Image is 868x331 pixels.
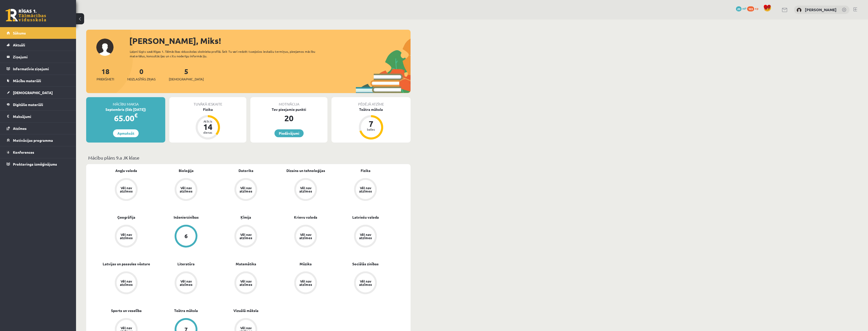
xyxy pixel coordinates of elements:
[7,146,70,158] a: Konferences
[236,261,256,267] a: Matemātika
[156,271,216,295] a: Vēl nav atzīmes
[7,87,70,98] a: [DEMOGRAPHIC_DATA]
[13,162,57,166] span: Proktoringa izmēģinājums
[174,308,198,313] a: Teātra māksla
[331,107,411,140] a: Teātra māksla 7 balles
[177,261,195,267] a: Literatūra
[13,150,34,154] span: Konferences
[276,225,336,249] a: Vēl nav atzīmes
[119,186,133,193] div: Vēl nav atzīmes
[179,186,193,193] div: Vēl nav atzīmes
[13,63,70,75] legend: Informatīvie ziņojumi
[130,49,324,58] div: Laipni lūgts savā Rīgas 1. Tālmācības vidusskolas skolnieka profilā. Šeit Tu vari redzēt tuvojošo...
[86,107,165,112] div: Septembris (līdz [DATE])
[7,111,70,122] a: Maksājumi
[239,233,253,239] div: Vēl nav atzīmes
[233,308,258,313] a: Vizuālā māksla
[115,168,137,173] a: Angļu valoda
[117,215,135,220] a: Ģeogrāfija
[300,261,312,267] a: Mūzika
[200,131,215,134] div: dienas
[119,233,133,239] div: Vēl nav atzīmes
[13,43,25,47] span: Aktuāli
[7,123,70,134] a: Atzīmes
[13,51,70,63] legend: Ziņojumi
[169,107,246,112] div: Fizika
[119,280,133,286] div: Vēl nav atzīmes
[241,215,251,220] a: Ķīmija
[129,35,411,47] div: [PERSON_NAME], Miks!
[156,225,216,249] a: 6
[111,308,142,313] a: Sports un veselība
[7,39,70,51] a: Aktuāli
[86,112,165,124] div: 65.00
[179,168,194,173] a: Bioloģija
[216,271,276,295] a: Vēl nav atzīmes
[96,225,156,249] a: Vēl nav atzīmes
[250,112,327,124] div: 20
[6,9,46,22] a: Rīgas 1. Tālmācības vidusskola
[200,123,215,131] div: 14
[13,102,43,107] span: Digitālie materiāli
[336,178,395,202] a: Vēl nav atzīmes
[747,6,761,10] a: 103 xp
[7,27,70,39] a: Sākums
[127,67,156,82] a: 0Neizlasītās ziņas
[7,75,70,86] a: Mācību materiāli
[742,6,746,10] span: mP
[200,120,215,123] div: Atlicis
[299,280,313,286] div: Vēl nav atzīmes
[352,261,379,267] a: Sociālās zinības
[86,97,165,107] div: Mācību maksa
[216,225,276,249] a: Vēl nav atzīmes
[179,280,193,286] div: Vēl nav atzīmes
[358,280,373,286] div: Vēl nav atzīmes
[88,154,409,161] p: Mācību plāns 9.a JK klase
[184,233,188,239] div: 6
[294,215,317,220] a: Krievu valoda
[352,215,379,220] a: Latviešu valoda
[13,126,27,131] span: Atzīmes
[331,97,411,107] div: Pēdējā atzīme
[755,6,758,10] span: xp
[97,67,114,82] a: 18Priekšmeti
[113,129,139,137] a: Apmaksāt
[363,128,379,131] div: balles
[736,6,742,11] span: 20
[336,225,395,249] a: Vēl nav atzīmes
[174,215,199,220] a: Inženierzinības
[286,168,325,173] a: Dizains un tehnoloģijas
[13,138,53,143] span: Motivācijas programma
[127,77,156,82] span: Neizlasītās ziņas
[299,186,313,193] div: Vēl nav atzīmes
[250,107,327,112] div: Tev pieejamie punkti
[805,7,837,12] a: [PERSON_NAME]
[361,168,371,173] a: Fizika
[97,77,114,82] span: Priekšmeti
[13,31,26,35] span: Sākums
[169,97,246,107] div: Tuvākā ieskaite
[276,271,336,295] a: Vēl nav atzīmes
[134,112,138,119] span: €
[7,134,70,146] a: Motivācijas programma
[13,111,70,122] legend: Maksājumi
[239,186,253,193] div: Vēl nav atzīmes
[103,261,150,267] a: Latvijas un pasaules vēsture
[13,78,41,83] span: Mācību materiāli
[96,178,156,202] a: Vēl nav atzīmes
[797,8,802,13] img: Miks Bubis
[358,186,373,193] div: Vēl nav atzīmes
[7,51,70,63] a: Ziņojumi
[7,63,70,75] a: Informatīvie ziņojumi
[7,99,70,110] a: Digitālie materiāli
[238,168,253,173] a: Datorika
[96,271,156,295] a: Vēl nav atzīmes
[274,129,304,137] a: Piedāvājumi
[169,67,204,82] a: 5[DEMOGRAPHIC_DATA]
[331,107,411,112] div: Teātra māksla
[747,6,754,11] span: 103
[358,233,373,239] div: Vēl nav atzīmes
[736,6,746,10] a: 20 mP
[250,97,327,107] div: Motivācija
[276,178,336,202] a: Vēl nav atzīmes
